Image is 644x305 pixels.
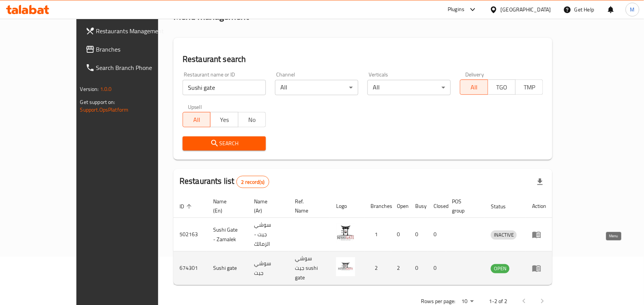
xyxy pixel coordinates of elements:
label: Delivery [465,72,484,77]
span: TMP [519,82,540,93]
div: Export file [531,173,549,191]
td: 0 [409,218,428,251]
h2: Menu management [173,10,249,23]
td: Sushi gate [207,251,248,285]
th: Branches [364,195,391,218]
span: Get support on: [80,97,115,107]
span: TGO [491,82,513,93]
img: Sushi gate [336,257,355,276]
span: Version: [80,84,99,94]
span: Search Branch Phone [96,63,178,72]
td: Sushi Gate - Zamalek [207,218,248,251]
span: M [630,5,635,14]
span: All [463,82,485,93]
span: 1.0.0 [100,84,112,94]
a: Branches [79,40,184,58]
td: سوشي جيت sushi gate [289,251,330,285]
span: INACTIVE [491,230,517,239]
th: Closed [428,195,446,218]
a: Restaurants Management [79,22,184,40]
div: Plugins [448,5,464,14]
div: [GEOGRAPHIC_DATA] [501,5,551,14]
span: No [241,114,263,125]
button: TMP [515,79,543,95]
th: Busy [409,195,428,218]
a: Support.OpsPlatform [80,105,129,115]
button: Yes [210,112,238,127]
span: Yes [214,114,235,125]
td: 0 [391,218,409,251]
span: Ref. Name [295,197,321,215]
span: Name (Ar) [254,197,280,215]
th: Action [526,195,552,218]
span: Branches [96,45,178,54]
span: ID [180,202,194,211]
input: Search for restaurant name or ID.. [183,80,266,95]
div: All [367,80,451,95]
td: 2 [391,251,409,285]
span: 2 record(s) [237,178,269,186]
a: Search Branch Phone [79,58,184,77]
td: 1 [364,218,391,251]
button: TGO [488,79,516,95]
td: 502163 [173,218,207,251]
div: All [275,80,358,95]
td: 0 [409,251,428,285]
label: Upsell [188,104,202,110]
div: INACTIVE [491,230,517,240]
td: سوشي جيت [248,251,289,285]
h2: Restaurant search [183,54,543,65]
span: Restaurants Management [96,26,178,36]
th: Open [391,195,409,218]
span: Status [491,202,516,211]
div: Total records count [236,176,270,188]
button: All [183,112,210,127]
button: No [238,112,266,127]
table: enhanced table [173,195,552,285]
span: Search [189,139,260,148]
button: All [460,79,488,95]
td: سوشي جيت - الزمالك [248,218,289,251]
th: Logo [330,195,364,218]
span: OPEN [491,264,510,273]
img: Sushi Gate - Zamalek [336,224,355,243]
td: 674301 [173,251,207,285]
span: All [186,114,207,125]
h2: Restaurants list [180,175,269,188]
span: POS group [452,197,476,215]
button: Search [183,136,266,151]
td: 0 [428,218,446,251]
td: 2 [364,251,391,285]
td: 0 [428,251,446,285]
span: Name (En) [213,197,239,215]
